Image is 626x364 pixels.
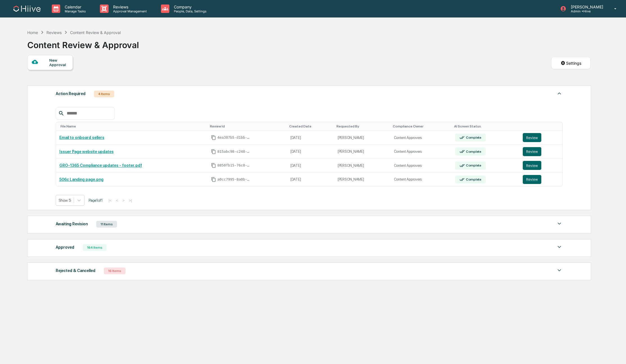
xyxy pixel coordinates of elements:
[56,220,88,228] div: Awaiting Revision
[94,91,114,97] div: 4 Items
[556,220,563,227] img: caret
[566,9,606,13] p: Admin • Hiive
[465,177,481,181] div: Complete
[96,221,117,228] div: 11 Items
[523,133,559,142] a: Review
[109,5,150,9] p: Reviews
[465,163,481,167] div: Complete
[121,198,126,203] button: >
[210,124,285,128] div: Toggle SortBy
[523,161,541,170] button: Review
[556,267,563,274] img: caret
[334,131,391,145] td: [PERSON_NAME]
[109,9,150,13] p: Approval Management
[287,131,334,145] td: [DATE]
[56,267,95,274] div: Rejected & Cancelled
[334,145,391,159] td: [PERSON_NAME]
[523,175,559,184] a: Review
[27,35,139,50] div: Content Review & Approval
[169,5,209,9] p: Company
[391,131,452,145] td: Content Approvers
[60,124,206,128] div: Toggle SortBy
[60,9,89,13] p: Manage Tasks
[551,57,591,69] button: Settings
[60,5,89,9] p: Calendar
[89,198,103,203] span: Page 1 of 1
[287,145,334,159] td: [DATE]
[217,149,251,154] span: 815abc98-c248-4f62-a147-d06131b3a24d
[59,163,142,168] a: GRO-1365 Compliance updates - footer.pdf
[211,163,216,168] span: Copy Id
[211,135,216,140] span: Copy Id
[59,177,104,182] a: 506c Landing page.png
[523,147,559,156] a: Review
[211,149,216,154] span: Copy Id
[391,145,452,159] td: Content Approvers
[27,30,38,35] div: Home
[566,5,606,9] p: [PERSON_NAME]
[169,9,209,13] p: People, Data, Settings
[107,198,113,203] button: |<
[104,268,125,274] div: 16 Items
[454,124,517,128] div: Toggle SortBy
[217,135,251,140] span: 4ea307b5-d1bb-4617-b862-c0061df89552
[127,198,134,203] button: >|
[14,6,41,12] img: logo
[56,90,86,97] div: Action Required
[556,244,563,250] img: caret
[49,58,68,67] div: New Approval
[556,90,563,97] img: caret
[59,135,104,140] a: Email to onboard sellers
[287,173,334,187] td: [DATE]
[523,133,541,142] button: Review
[608,345,623,361] iframe: Open customer support
[211,177,216,182] span: Copy Id
[391,159,452,173] td: Content Approvers
[523,147,541,156] button: Review
[114,198,120,203] button: <
[217,163,251,168] span: 8850fb15-76c0-443e-acb7-22e5fcd2af78
[523,161,559,170] a: Review
[217,177,251,182] span: a0cc7995-8a0b-4b72-ac1a-878fd3692143
[56,244,74,251] div: Approved
[334,159,391,173] td: [PERSON_NAME]
[59,149,114,154] a: Issuer Page website updates
[391,173,452,187] td: Content Approvers
[393,124,450,128] div: Toggle SortBy
[523,175,541,184] button: Review
[465,136,481,140] div: Complete
[289,124,332,128] div: Toggle SortBy
[46,30,62,35] div: Reviews
[524,124,560,128] div: Toggle SortBy
[334,173,391,187] td: [PERSON_NAME]
[83,244,107,251] div: 164 Items
[70,30,121,35] div: Content Review & Approval
[336,124,388,128] div: Toggle SortBy
[287,159,334,173] td: [DATE]
[465,150,481,154] div: Complete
